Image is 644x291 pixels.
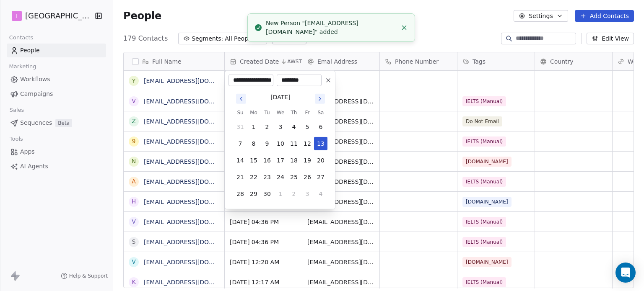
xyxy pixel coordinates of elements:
button: 28 [234,187,247,201]
button: 4 [314,187,327,201]
button: 22 [247,170,260,184]
button: 26 [301,170,314,184]
button: 15 [247,154,260,167]
button: 13 [314,137,327,150]
button: 21 [234,170,247,184]
button: 3 [301,187,314,201]
button: 2 [287,187,301,201]
th: Saturday [314,108,327,117]
button: 19 [301,154,314,167]
button: 23 [260,170,274,184]
button: 1 [247,120,260,134]
button: 27 [314,170,327,184]
button: 24 [274,170,287,184]
div: [DATE] [270,93,290,102]
th: Friday [301,108,314,117]
button: 2 [260,120,274,134]
button: 31 [234,120,247,134]
div: New Person "[EMAIL_ADDRESS][DOMAIN_NAME]" added [266,19,397,36]
button: 10 [274,137,287,150]
th: Monday [247,108,260,117]
th: Thursday [287,108,301,117]
button: Close toast [399,22,410,33]
th: Wednesday [274,108,287,117]
button: 8 [247,137,260,150]
button: 5 [301,120,314,134]
button: 3 [274,120,287,134]
button: 30 [260,187,274,201]
button: 6 [314,120,327,134]
button: Go to previous month [235,93,247,105]
button: 14 [234,154,247,167]
button: 20 [314,154,327,167]
button: 17 [274,154,287,167]
button: 16 [260,154,274,167]
button: 7 [234,137,247,150]
th: Sunday [234,108,247,117]
button: 1 [274,187,287,201]
button: 12 [301,137,314,150]
button: 25 [287,170,301,184]
button: 29 [247,187,260,201]
button: 11 [287,137,301,150]
button: 4 [287,120,301,134]
button: Go to next month [314,93,326,105]
button: 18 [287,154,301,167]
th: Tuesday [260,108,274,117]
button: 9 [260,137,274,150]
